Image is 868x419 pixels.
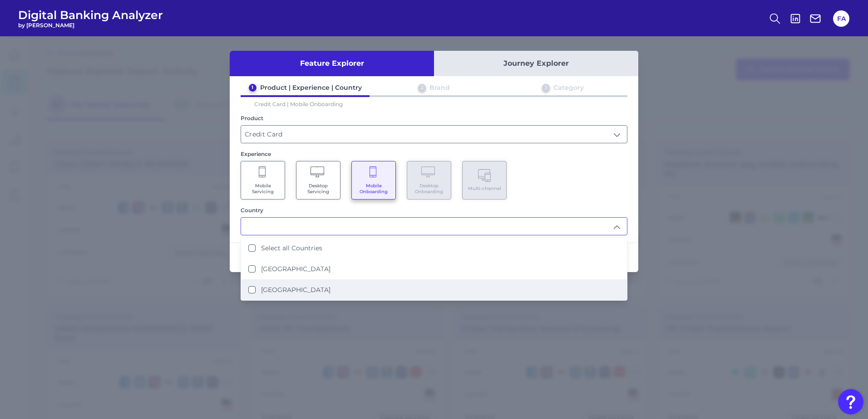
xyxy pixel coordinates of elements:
[18,22,163,29] span: by [PERSON_NAME]
[407,161,451,200] button: Desktop Onboarding
[241,151,627,157] div: Experience
[462,161,507,200] button: Multi-channel
[241,101,357,107] p: Credit Card | Mobile Onboarding
[241,115,627,122] div: Product
[261,244,322,252] label: Select all Countries
[412,183,446,195] span: Desktop Onboarding
[553,83,584,92] div: Category
[468,185,501,191] span: Multi-channel
[241,207,627,214] div: Country
[261,265,330,273] label: [GEOGRAPHIC_DATA]
[241,161,285,200] button: Mobile Servicing
[249,84,256,92] div: 1
[434,51,638,76] button: Journey Explorer
[542,84,550,92] div: 3
[418,84,426,92] div: 2
[351,161,396,200] button: Mobile Onboarding
[838,389,863,414] button: Open Resource Center
[429,83,450,92] div: Brand
[356,183,391,195] span: Mobile Onboarding
[296,161,340,200] button: Desktop Servicing
[833,10,849,27] button: FA
[301,183,335,195] span: Desktop Servicing
[260,83,362,92] div: Product | Experience | Country
[230,51,434,76] button: Feature Explorer
[18,8,163,22] span: Digital Banking Analyzer
[246,183,280,195] span: Mobile Servicing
